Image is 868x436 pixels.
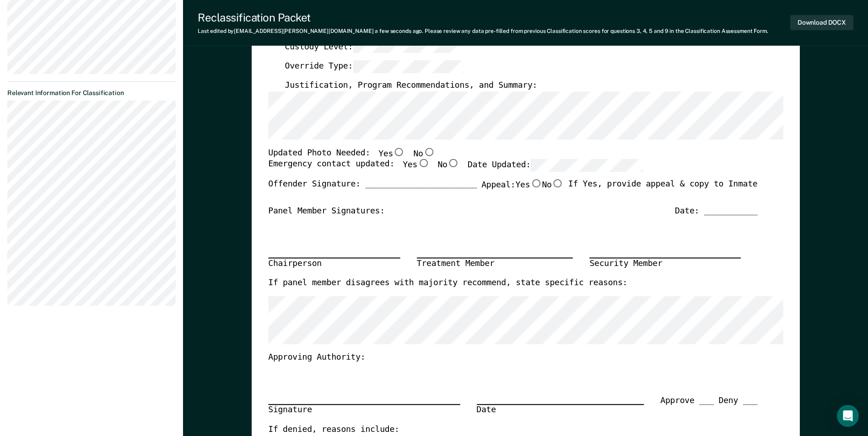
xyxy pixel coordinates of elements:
div: Emergency contact updated: [268,160,643,180]
input: No [447,160,459,168]
label: Yes [515,179,542,191]
div: Reclassification Packet [198,11,768,24]
div: Approving Authority: [268,352,757,363]
label: Date Updated: [468,160,643,172]
input: Yes [417,160,429,168]
label: No [542,179,563,191]
div: Updated Photo Needed: [268,148,435,160]
input: Date Updated: [531,160,643,172]
div: Date: ___________ [675,206,757,217]
div: Treatment Member [417,258,573,270]
label: Yes [403,160,429,172]
div: Open Intercom Messenger [837,405,859,427]
input: Custody Level: [353,41,465,53]
label: If denied, reasons include: [268,425,399,436]
span: a few seconds ago [375,28,422,34]
label: If panel member disagrees with majority recommend, state specific reasons: [268,278,627,289]
div: Panel Member Signatures: [268,206,385,217]
div: Security Member [589,258,741,270]
label: Justification, Program Recommendations, and Summary: [285,80,537,91]
div: Date [476,404,644,416]
label: Yes [378,148,405,160]
label: Custody Level: [285,41,465,53]
dt: Relevant Information For Classification [7,89,176,97]
input: Yes [393,148,405,156]
input: No [551,179,563,187]
label: Override Type: [285,61,465,74]
div: Approve ___ Deny ___ [660,396,757,425]
div: Chairperson [268,258,400,270]
label: No [437,160,459,172]
input: Override Type: [353,61,465,74]
button: Download DOCX [790,15,853,30]
input: Yes [530,179,542,187]
label: No [413,148,435,160]
input: No [423,148,435,156]
label: Appeal: [481,179,564,198]
div: Offender Signature: _______________________ If Yes, provide appeal & copy to Inmate [268,179,757,206]
div: Last edited by [EMAIL_ADDRESS][PERSON_NAME][DOMAIN_NAME] . Please review any data pre-filled from... [198,28,768,34]
div: Signature [268,404,460,416]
